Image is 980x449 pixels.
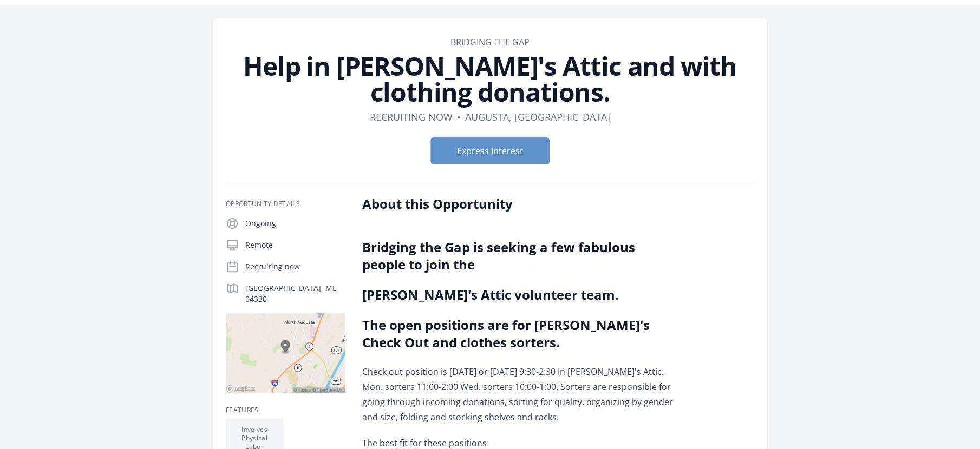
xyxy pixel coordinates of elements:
[362,364,679,425] p: Check out position is [DATE] or [DATE] 9:30-2:30 In [PERSON_NAME]'s Attic. Mon. sorters 11:00-2:0...
[226,53,754,105] h1: Help in [PERSON_NAME]'s Attic and with clothing donations.
[245,240,345,250] p: Remote
[362,239,679,273] h2: Bridging the Gap is seeking a few fabulous people to join the
[370,109,453,124] dd: Recruiting now
[450,36,530,48] a: Bridging the Gap
[362,286,679,303] h2: [PERSON_NAME]'s Attic volunteer team.
[245,218,345,229] p: Ongoing
[226,406,345,414] h3: Features
[226,313,345,393] img: Map
[362,195,679,213] h2: About this Opportunity
[226,200,345,208] h3: Opportunity Details
[457,109,461,124] div: •
[430,137,550,164] button: Express Interest
[245,283,345,305] p: [GEOGRAPHIC_DATA], ME 04330
[245,261,345,272] p: Recruiting now
[362,316,679,351] h2: The open positions are for [PERSON_NAME]'s Check Out and clothes sorters.
[465,109,610,124] dd: Augusta, [GEOGRAPHIC_DATA]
